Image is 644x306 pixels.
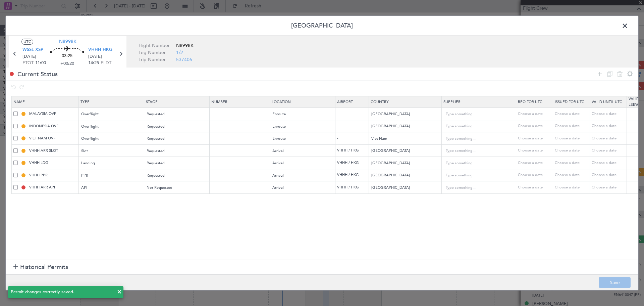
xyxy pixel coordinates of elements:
[592,172,627,178] div: Choose a date
[592,123,627,129] div: Choose a date
[555,172,590,178] div: Choose a date
[592,136,627,141] div: Choose a date
[555,99,584,104] span: Issued For Utc
[592,111,627,117] div: Choose a date
[518,172,553,178] div: Choose a date
[518,160,553,166] div: Choose a date
[518,123,553,129] div: Choose a date
[555,160,590,166] div: Choose a date
[592,148,627,154] div: Choose a date
[518,148,553,154] div: Choose a date
[555,148,590,154] div: Choose a date
[555,111,590,117] div: Choose a date
[592,160,627,166] div: Choose a date
[518,185,553,190] div: Choose a date
[592,185,627,190] div: Choose a date
[6,16,638,36] header: [GEOGRAPHIC_DATA]
[518,99,542,104] span: Req For Utc
[518,136,553,141] div: Choose a date
[555,136,590,141] div: Choose a date
[11,289,113,296] div: Permit changes correctly saved.
[592,99,622,104] span: Valid Until Utc
[555,123,590,129] div: Choose a date
[555,185,590,190] div: Choose a date
[518,111,553,117] div: Choose a date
